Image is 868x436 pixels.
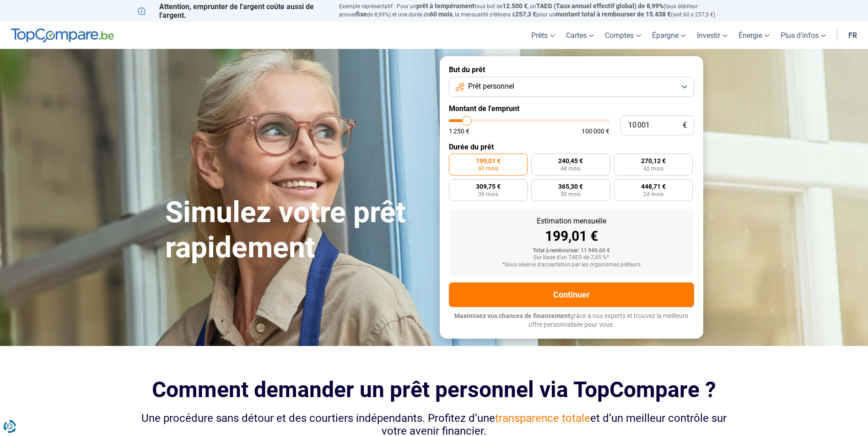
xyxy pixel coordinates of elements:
a: Prêts [526,22,561,49]
button: Continuer [449,282,694,307]
div: 199,01 € [456,229,687,243]
h2: Comment demander un prêt personnel via TopCompare ? [138,377,731,402]
label: Durée du prêt [449,143,694,151]
span: 240,45 € [558,158,583,164]
a: Investir [691,22,733,49]
label: But du prêt [449,65,694,74]
span: 448,71 € [641,183,666,190]
span: 60 mois [478,166,498,171]
span: TAEG (Taux annuel effectif global) de 8,99% [536,2,663,10]
a: fr [843,22,863,49]
span: 309,75 € [476,183,501,190]
span: 24 mois [643,191,663,197]
p: Attention, emprunter de l'argent coûte aussi de l'argent. [138,2,328,20]
span: € [683,122,687,129]
span: Prêt personnel [468,81,514,91]
span: 199,01 € [476,158,501,164]
span: 257,3 € [515,11,536,18]
span: 1 250 € [449,128,469,134]
a: Énergie [733,22,775,49]
p: grâce à nos experts et trouvez la meilleure offre personnalisée pour vous. [449,312,694,330]
div: Sur base d'un TAEG de 7,45 %* [456,255,687,261]
a: Comptes [599,22,647,49]
span: transparence totale [495,412,590,425]
label: Montant de l'emprunt [449,104,694,113]
p: Exemple représentatif : Pour un tous but de , un (taux débiteur annuel de 8,99%) et une durée de ... [339,2,731,19]
span: prêt à tempérament [416,2,474,10]
span: 42 mois [643,166,663,171]
span: Maximisez vos chances de financement [454,312,570,319]
span: montant total à rembourser de 15.438 € [555,11,671,18]
a: Épargne [647,22,691,49]
span: 365,30 € [558,183,583,190]
span: 30 mois [561,191,581,197]
button: Prêt personnel [449,77,694,97]
div: *Sous réserve d'acceptation par les organismes prêteurs [456,262,687,268]
h1: Simulez votre prêt rapidement [165,195,429,266]
span: 48 mois [561,166,581,171]
span: 60 mois [430,11,453,18]
span: 270,12 € [641,158,666,164]
span: 12.500 € [502,2,528,10]
a: Plus d'infos [775,22,831,49]
span: 36 mois [478,191,498,197]
div: Estimation mensuelle [456,218,687,225]
img: TopCompare [11,28,114,43]
span: fixe [356,11,367,18]
div: Total à rembourser: 11 940,60 € [456,248,687,254]
span: 100 000 € [582,128,609,134]
a: Cartes [561,22,599,49]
